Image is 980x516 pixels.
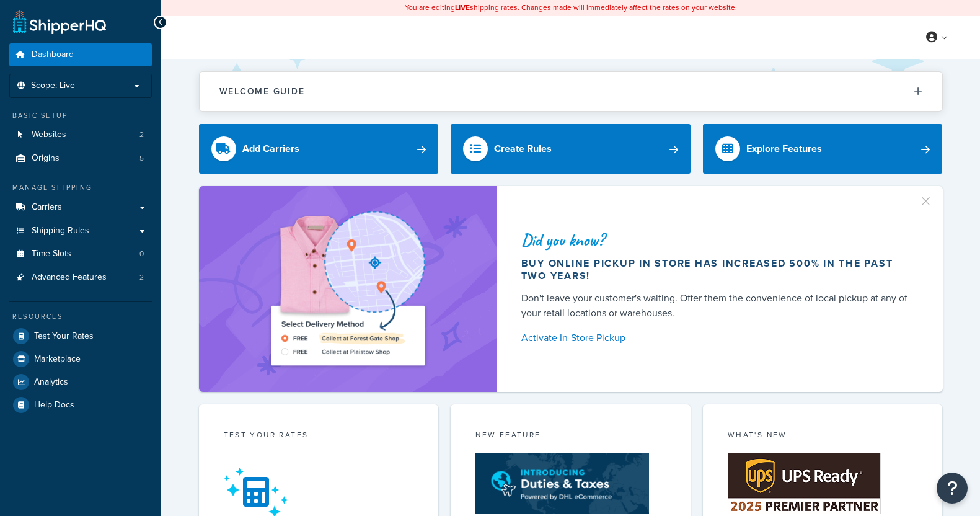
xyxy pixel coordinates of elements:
[32,50,74,60] span: Dashboard
[9,220,152,242] a: Shipping Rules
[9,242,152,265] a: Time Slots0
[937,473,968,504] button: Open Resource Center
[9,242,152,265] li: Time Slots
[521,329,913,347] a: Activate In-Store Pickup
[455,2,470,13] b: LIVE
[236,205,460,373] img: ad-shirt-map-b0359fc47e01cab431d101c4b569394f6a03f54285957d908178d52f29eb9668.png
[521,291,913,321] div: Don't leave your customer's waiting. Offer them the convenience of local pickup at any of your re...
[219,87,305,96] h2: Welcome Guide
[32,153,60,164] span: Origins
[139,153,144,164] span: 5
[31,81,75,91] span: Scope: Live
[34,354,81,365] span: Marketplace
[728,429,918,443] div: What's New
[9,147,152,170] a: Origins5
[494,140,552,158] div: Create Rules
[9,182,152,193] div: Manage Shipping
[9,123,152,146] li: Websites
[9,348,152,370] a: Marketplace
[9,266,152,289] li: Advanced Features
[32,130,66,140] span: Websites
[451,124,691,174] a: Create Rules
[703,124,943,174] a: Explore Features
[746,140,822,158] div: Explore Features
[139,272,144,283] span: 2
[9,394,152,416] a: Help Docs
[224,429,414,443] div: Test your rates
[32,272,107,283] span: Advanced Features
[475,429,666,443] div: New Feature
[32,202,62,213] span: Carriers
[199,124,439,174] a: Add Carriers
[34,331,94,342] span: Test Your Rates
[521,257,913,282] div: Buy online pickup in store has increased 500% in the past two years!
[9,311,152,322] div: Resources
[9,110,152,121] div: Basic Setup
[9,371,152,393] a: Analytics
[9,325,152,347] a: Test Your Rates
[242,140,299,158] div: Add Carriers
[139,249,144,259] span: 0
[34,377,68,388] span: Analytics
[200,72,942,111] button: Welcome Guide
[9,266,152,289] a: Advanced Features2
[9,196,152,219] a: Carriers
[32,249,71,259] span: Time Slots
[521,231,913,249] div: Did you know?
[139,130,144,140] span: 2
[9,123,152,146] a: Websites2
[34,400,74,411] span: Help Docs
[9,147,152,170] li: Origins
[32,226,89,236] span: Shipping Rules
[9,43,152,66] a: Dashboard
